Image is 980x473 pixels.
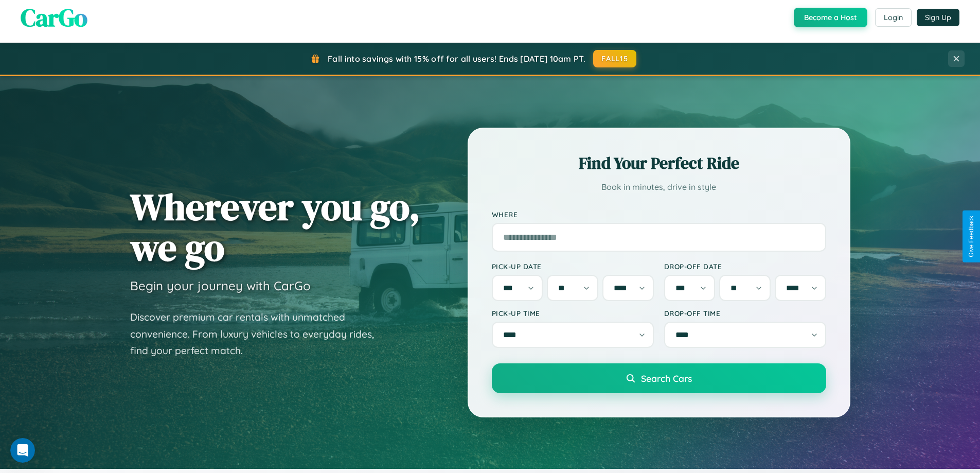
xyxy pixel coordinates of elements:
button: Become a Host [794,8,867,27]
label: Pick-up Time [492,309,654,318]
h2: Find Your Perfect Ride [492,152,826,174]
span: Fall into savings with 15% off for all users! Ends [DATE] 10am PT. [328,54,585,64]
button: Login [875,8,912,27]
p: Discover premium car rentals with unmatched convenience. From luxury vehicles to everyday rides, ... [130,309,387,359]
span: CarGo [21,1,87,34]
h3: Begin your journey with CarGo [130,278,311,293]
iframe: Intercom live chat [10,438,35,463]
label: Where [492,210,826,219]
span: Search Cars [641,373,692,384]
button: Sign Up [917,9,959,26]
p: Book in minutes, drive in style [492,180,826,195]
button: FALL15 [593,50,636,67]
button: Search Cars [492,363,826,393]
div: Give Feedback [968,216,975,257]
label: Pick-up Date [492,262,654,271]
label: Drop-off Time [664,309,826,318]
label: Drop-off Date [664,262,826,271]
h1: Wherever you go, we go [130,186,420,268]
